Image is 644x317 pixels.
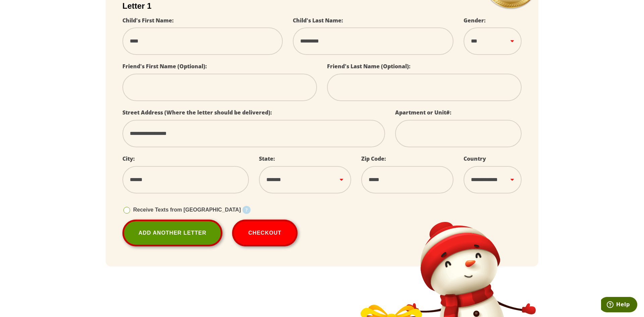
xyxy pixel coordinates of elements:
h2: Letter 1 [122,1,522,11]
label: Street Address (Where the letter should be delivered): [122,109,272,116]
label: Friend's Last Name (Optional): [327,63,411,70]
a: Add Another Letter [122,220,222,246]
label: Apartment or Unit#: [395,109,451,116]
label: State: [259,155,275,162]
label: Child's First Name: [122,17,174,24]
span: Receive Texts from [GEOGRAPHIC_DATA] [133,207,241,213]
label: Gender: [464,17,486,24]
button: Checkout [232,220,298,246]
label: Zip Code: [361,155,386,162]
label: Country [464,155,486,162]
label: Child's Last Name: [293,17,343,24]
label: Friend's First Name (Optional): [122,63,207,70]
label: City: [122,155,135,162]
iframe: Opens a widget where you can find more information [601,297,637,314]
